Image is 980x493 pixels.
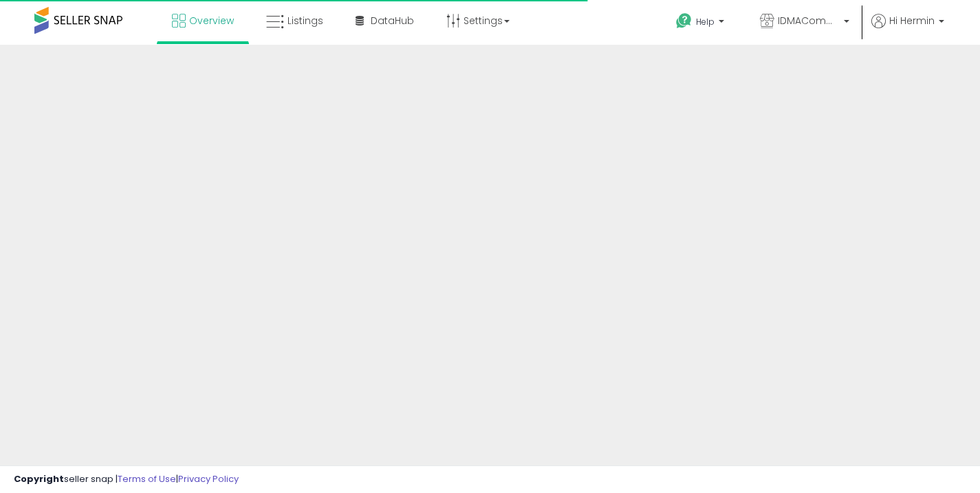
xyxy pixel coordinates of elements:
[696,16,715,28] span: Help
[14,473,239,486] div: seller snap | |
[889,14,935,28] span: Hi Hermin
[287,14,323,28] span: Listings
[778,14,840,28] span: IDMACommerce LLC
[371,14,414,28] span: DataHub
[178,472,239,485] a: Privacy Policy
[871,14,944,45] a: Hi Hermin
[675,12,693,30] i: Get Help
[14,472,64,485] strong: Copyright
[189,14,234,28] span: Overview
[118,472,176,485] a: Terms of Use
[665,2,738,45] a: Help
